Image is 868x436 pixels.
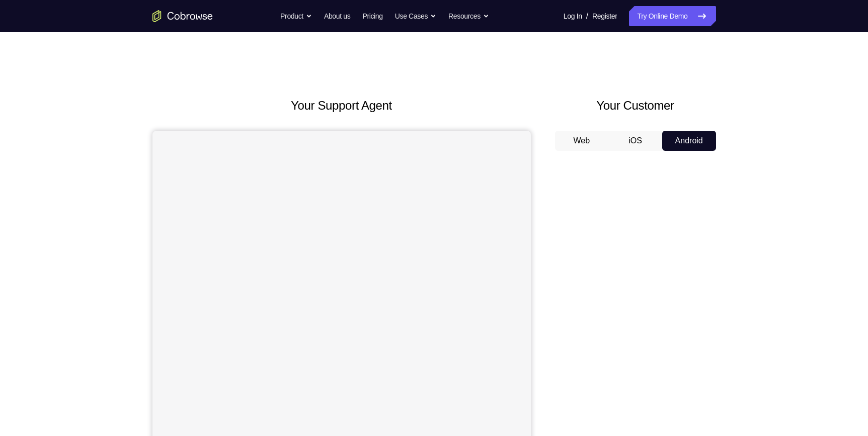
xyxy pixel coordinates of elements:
button: Use Cases [395,6,436,26]
button: Resources [448,6,489,26]
button: Android [662,131,716,151]
a: Register [592,6,617,26]
a: Pricing [362,6,382,26]
a: About us [324,6,350,26]
a: Go to the home page [152,10,213,22]
button: Web [555,131,609,151]
a: Log In [564,6,582,26]
a: Try Online Demo [629,6,716,26]
span: / [586,10,588,22]
h2: Your Customer [555,97,716,115]
button: iOS [608,131,662,151]
h2: Your Support Agent [152,97,531,115]
button: Product [280,6,312,26]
